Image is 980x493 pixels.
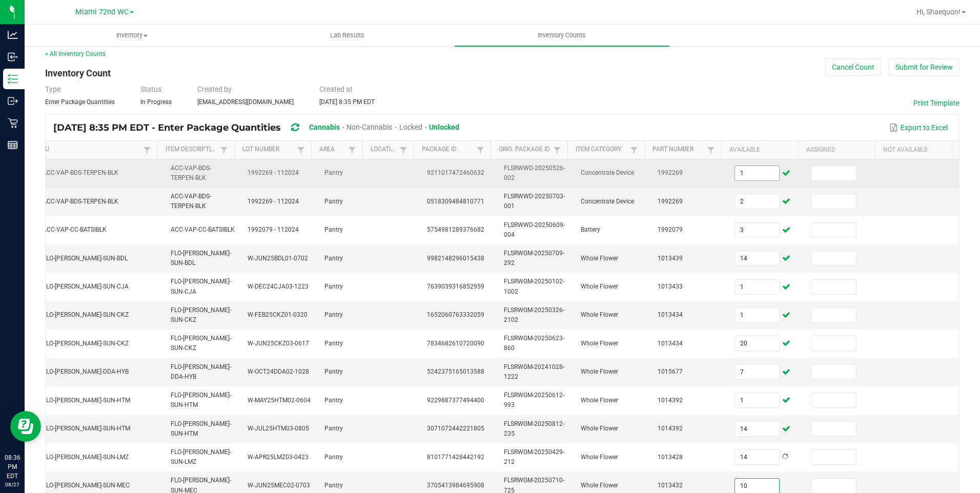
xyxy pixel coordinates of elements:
span: ACC-VAP-CC-BATSIBLK [43,226,107,233]
span: Pantry [324,198,343,205]
span: ACC-VAP-BDS-TERPEN-BLK [171,193,211,210]
span: FLO-[PERSON_NAME]-SUN-HTM [43,425,130,432]
span: 3705413984695908 [427,482,484,489]
span: FLO-[PERSON_NAME]-SUN-HTM [171,420,231,437]
span: 5242375165013588 [427,368,484,375]
span: Pantry [324,368,343,375]
span: FLO-[PERSON_NAME]-SUN-BDL [171,250,231,266]
span: 1992269 [658,169,683,176]
th: Assigned [798,141,875,159]
inline-svg: Outbound [8,96,18,106]
a: Filter [218,143,230,156]
a: Inventory Counts [455,25,669,46]
span: Pantry [324,340,343,347]
a: Filter [141,143,153,156]
a: Item CategorySortable [576,146,627,154]
span: Battery [581,226,600,233]
span: FLO-[PERSON_NAME]-SUN-BDL [43,255,128,262]
span: Pantry [324,311,343,318]
span: FLO-[PERSON_NAME]-DDA-HYB [43,368,129,375]
a: Orig. Package IdSortable [499,146,550,154]
span: 1014392 [658,425,683,432]
a: Package IdSortable [422,146,474,154]
span: Created by [197,85,232,93]
span: Inventory Count [45,68,111,78]
a: Filter [628,143,640,156]
span: 3071072442221805 [427,425,484,432]
span: FLSRWGM-20241028-1222 [504,363,564,380]
a: Part NumberSortable [652,146,704,154]
inline-svg: Analytics [8,30,18,40]
span: Inventory Counts [524,31,600,40]
span: Type [45,85,60,93]
span: Pantry [324,397,343,404]
a: Item DescriptionSortable [166,146,217,154]
span: 1013434 [658,311,683,318]
inline-svg: Inventory [8,74,18,84]
span: Lab Results [316,31,378,40]
span: FLSRWGM-20250612-993 [504,392,564,408]
span: Pantry [324,454,343,461]
span: Whole Flower [581,397,618,404]
span: [DATE] 8:35 PM EDT [319,98,375,106]
span: Pantry [324,482,343,489]
span: ACC-VAP-CC-BATSIBLK [171,226,235,233]
span: Inventory [25,31,239,40]
a: LocationSortable [371,146,397,154]
span: ACC-VAP-BDS-TERPEN-BLK [43,198,118,205]
button: Submit for Review [889,58,959,76]
span: 1992269 - 112024 [248,198,299,205]
span: Whole Flower [581,340,618,347]
span: 1014392 [658,397,683,404]
span: Whole Flower [581,255,618,262]
span: Whole Flower [581,283,618,290]
button: Cancel Count [825,58,881,76]
span: FLSRWGM-20250812-235 [504,420,564,437]
span: FLSRWGM-20250709-292 [504,250,564,266]
span: W-JUN25MEC02-0703 [248,482,310,489]
a: Filter [474,143,486,156]
span: FLO-[PERSON_NAME]-SUN-CJA [43,283,129,290]
span: 7834682610720090 [427,340,484,347]
span: FLO-[PERSON_NAME]-SUN-CJA [171,278,231,295]
span: FLO-[PERSON_NAME]-SUN-CKZ [43,311,129,318]
span: Hi, Shaequon! [916,8,961,16]
span: 1992269 [658,198,683,205]
a: Filter [397,143,410,156]
button: Print Template [913,98,959,108]
th: Not Available [875,141,952,159]
span: FLO-[PERSON_NAME]-SUN-LMZ [171,448,231,465]
a: Inventory [25,25,239,46]
span: In Progress [140,98,172,106]
a: SKUSortable [37,146,140,154]
span: Pantry [324,169,343,176]
span: FLO-[PERSON_NAME]-SUN-CKZ [171,335,231,352]
a: AreaSortable [319,146,345,154]
a: Filter [346,143,358,156]
span: 9211017472460632 [427,169,484,176]
span: FLSRWGM-20250429-212 [504,448,564,465]
span: 1992079 [658,226,683,233]
span: FLO-[PERSON_NAME]-SUN-MEC [43,482,130,489]
span: FLO-[PERSON_NAME]-SUN-HTM [43,397,130,404]
span: Locked [399,123,422,131]
span: Whole Flower [581,311,618,318]
span: Whole Flower [581,482,618,489]
inline-svg: Reports [8,140,18,150]
iframe: Resource center [10,411,41,442]
span: 1013434 [658,340,683,347]
span: 7639039316852959 [427,283,484,290]
span: FLSRWGM-20250102-1002 [504,278,564,295]
span: Whole Flower [581,454,618,461]
span: FLSRWWD-20250609-004 [504,221,565,238]
span: FLO-[PERSON_NAME]-SUN-LMZ [43,454,129,461]
span: FLSRWWD-20250526-002 [504,165,565,181]
span: FLO-[PERSON_NAME]-DDA-HYB [171,363,231,380]
span: W-DEC24CJA03-1223 [248,283,309,290]
span: W-FEB25CKZ01-0320 [248,311,308,318]
span: FLSRWGM-20250623-860 [504,335,564,352]
a: Lab Results [239,25,454,46]
span: W-APR25LMZ03-0423 [248,454,309,461]
span: 1992079 - 112024 [248,226,299,233]
p: 08/27 [5,481,20,488]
